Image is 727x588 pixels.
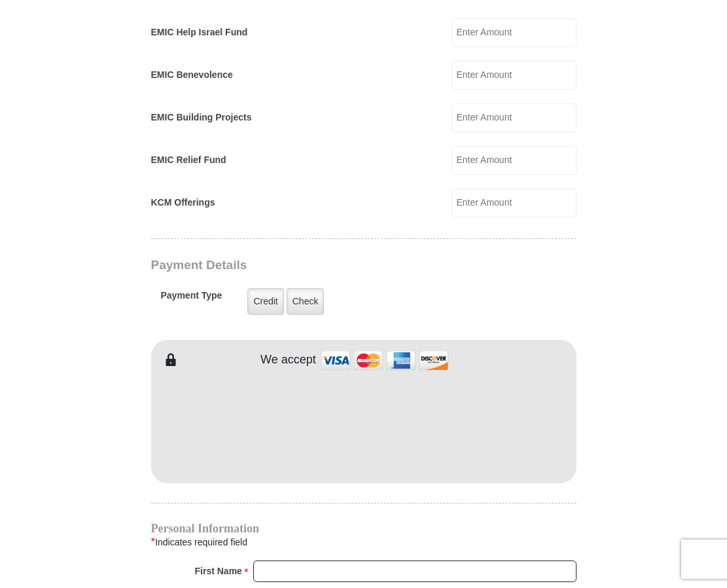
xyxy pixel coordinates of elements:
[452,189,576,217] input: Enter Amount
[452,61,576,90] input: Enter Amount
[151,258,485,273] h3: Payment Details
[151,68,233,82] label: EMIC Benevolence
[151,523,576,534] h4: Personal Information
[260,353,316,367] h4: We accept
[452,18,576,47] input: Enter Amount
[452,103,576,132] input: Enter Amount
[151,111,252,124] label: EMIC Building Projects
[151,26,248,39] label: EMIC Help Israel Fund
[151,153,226,167] label: EMIC Relief Fund
[161,290,222,308] h5: Payment Type
[247,288,283,315] label: Credit
[319,346,450,375] img: credit cards accepted
[195,562,242,580] strong: First Name
[287,288,325,315] label: Check
[151,534,576,551] div: Indicates required field
[452,146,576,175] input: Enter Amount
[151,196,215,210] label: KCM Offerings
